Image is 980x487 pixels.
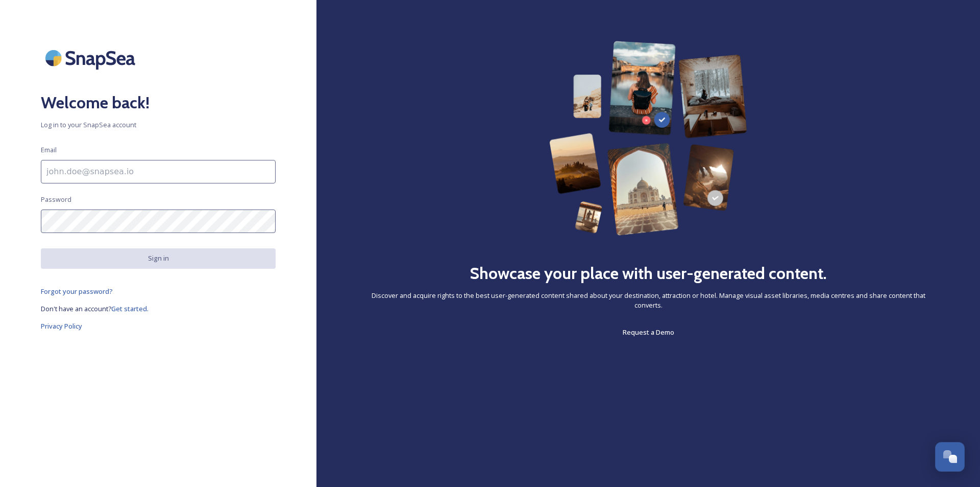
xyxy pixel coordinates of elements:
[41,145,57,155] span: Email
[623,326,674,338] a: Request a Demo
[41,248,276,268] button: Sign in
[41,285,276,297] a: Forgot your password?
[41,120,276,130] span: Log in to your SnapSea account
[549,41,748,236] img: 63b42ca75bacad526042e722_Group%20154-p-800.png
[470,261,827,286] h2: Showcase your place with user-generated content.
[41,320,276,332] a: Privacy Policy
[357,291,939,310] span: Discover and acquire rights to the best user-generated content shared about your destination, att...
[623,328,674,337] span: Request a Demo
[935,442,965,472] button: Open Chat
[41,195,71,204] span: Password
[41,287,113,296] span: Forgot your password?
[41,90,276,115] h2: Welcome back!
[41,160,276,183] input: john.doe@snapsea.io
[41,304,111,313] span: Don't have an account?
[41,303,276,315] a: Don't have an account?Get started.
[41,321,82,331] span: Privacy Policy
[41,41,143,75] img: SnapSea Logo
[111,304,149,313] span: Get started.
